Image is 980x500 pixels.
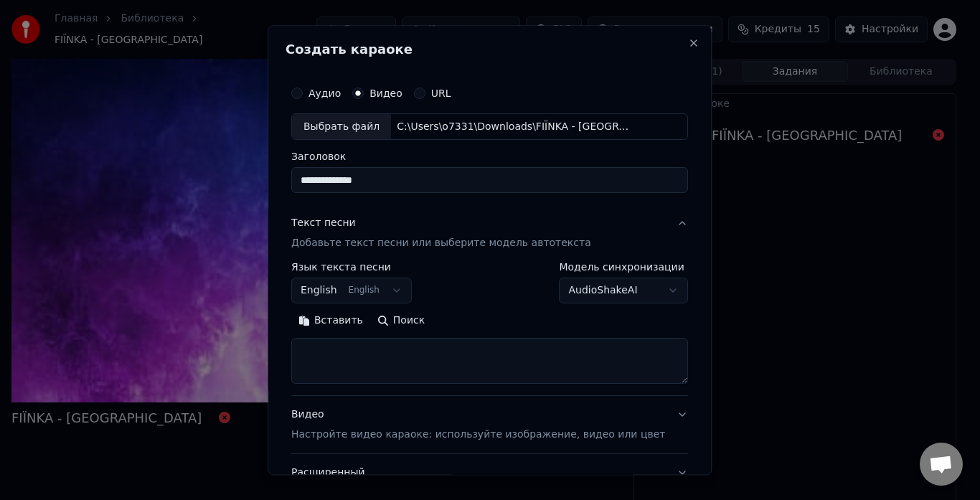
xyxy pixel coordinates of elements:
p: Настройте видео караоке: используйте изображение, видео или цвет [291,428,665,443]
label: Аудио [308,88,341,98]
label: Модель синхронизации [560,263,689,273]
label: Язык текста песни [291,263,412,273]
button: Вставить [291,310,370,333]
label: URL [431,88,451,98]
h2: Создать караоке [286,43,694,56]
label: Видео [369,88,402,98]
div: C:\Users\o7331\Downloads\FIЇNKA - [GEOGRAPHIC_DATA]mp4 [391,120,635,134]
button: Расширенный [291,455,688,492]
p: Добавьте текст песни или выберите модель автотекста [291,237,591,251]
div: Видео [291,408,665,443]
button: Поиск [370,310,432,333]
div: Текст песни [291,217,356,231]
label: Заголовок [291,152,688,162]
div: Текст песниДобавьте текст песни или выберите модель автотекста [291,263,688,396]
div: Выбрать файл [292,114,391,140]
button: ВидеоНастройте видео караоке: используйте изображение, видео или цвет [291,397,688,454]
button: Текст песниДобавьте текст песни или выберите модель автотекста [291,205,688,263]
